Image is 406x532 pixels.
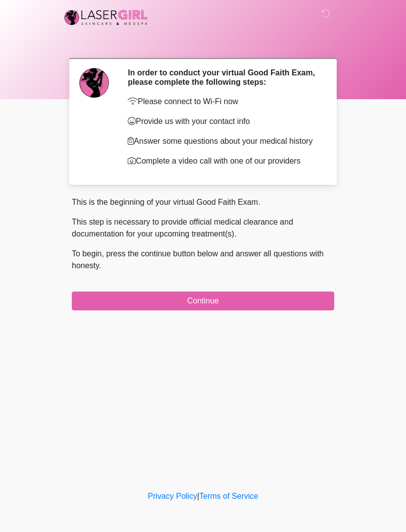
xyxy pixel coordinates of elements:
[72,196,334,208] p: This is the beginning of your virtual Good Faith Exam.
[128,155,319,167] p: Complete a video call with one of our providers
[72,292,334,310] button: Continue
[199,492,258,500] a: Terms of Service
[148,492,198,500] a: Privacy Policy
[128,96,319,108] p: Please connect to Wi-Fi now
[79,68,109,98] img: Agent Avatar
[72,216,334,240] p: This step is necessary to provide official medical clearance and documentation for your upcoming ...
[128,135,319,147] p: Answer some questions about your medical history
[62,7,150,27] img: Laser Girl Med Spa LLC Logo
[72,248,334,272] p: To begin, press the continue button below and answer all questions with honesty.
[128,68,319,87] h2: In order to conduct your virtual Good Faith Exam, please complete the following steps:
[128,116,319,127] p: Provide us with your contact info
[197,492,199,500] a: |
[64,36,342,54] h1: ‎ ‎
